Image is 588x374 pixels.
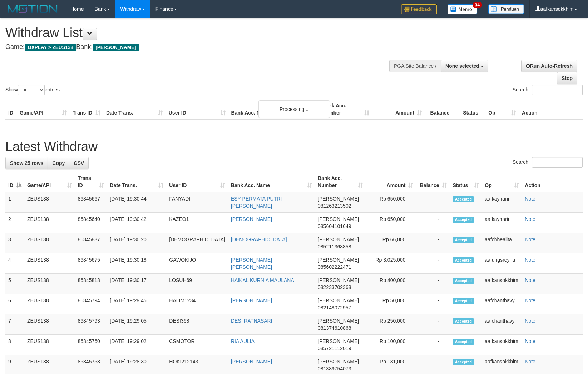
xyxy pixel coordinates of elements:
th: Balance [425,99,460,120]
img: MOTION_logo.png [5,4,60,14]
a: Copy [48,157,69,169]
td: [DATE] 19:30:42 [107,213,166,233]
th: Status: activate to sort column ascending [450,172,482,192]
td: ZEUS138 [24,192,75,213]
th: Trans ID: activate to sort column ascending [75,172,107,192]
span: [PERSON_NAME] [318,237,359,242]
th: Bank Acc. Number: activate to sort column ascending [315,172,366,192]
td: Rp 650,000 [366,192,416,213]
th: Bank Acc. Name: activate to sort column ascending [228,172,315,192]
th: Amount: activate to sort column ascending [366,172,416,192]
span: Copy 085721112019 to clipboard [318,345,351,351]
a: Run Auto-Refresh [521,60,577,72]
td: 1 [5,192,24,213]
th: Action [519,99,583,120]
td: 86845818 [75,274,107,294]
a: [PERSON_NAME] [231,359,272,364]
td: 86845837 [75,233,107,253]
td: KAZEO1 [166,213,228,233]
a: Show 25 rows [5,157,48,169]
label: Search: [513,157,583,168]
input: Search: [532,157,583,168]
td: Rp 400,000 [366,274,416,294]
td: aafchhealita [482,233,522,253]
span: Accepted [453,339,474,345]
a: Note [525,359,535,364]
select: Showentries [18,85,45,95]
span: Accepted [453,359,474,365]
a: Note [525,318,535,324]
td: 5 [5,274,24,294]
span: Accepted [453,196,474,202]
td: ZEUS138 [24,253,75,274]
th: Game/API [17,99,70,120]
span: Show 25 rows [10,160,43,166]
td: 8 [5,335,24,355]
td: [DATE] 19:30:18 [107,253,166,274]
a: [PERSON_NAME] [231,298,272,303]
td: ZEUS138 [24,294,75,314]
span: Accepted [453,217,474,223]
td: - [416,233,450,253]
td: aafungsreyna [482,253,522,274]
h4: Game: Bank: [5,44,385,51]
img: Button%20Memo.svg [448,4,478,14]
td: - [416,213,450,233]
img: Feedback.jpg [401,4,437,14]
span: Copy 081389754073 to clipboard [318,366,351,372]
th: ID: activate to sort column descending [5,172,24,192]
td: [DATE] 19:30:17 [107,274,166,294]
a: Note [525,338,535,344]
a: [PERSON_NAME] [PERSON_NAME] [231,257,272,270]
td: 86845794 [75,294,107,314]
span: Copy 082233702368 to clipboard [318,284,351,290]
span: 34 [473,2,482,8]
td: - [416,294,450,314]
td: CSMOTOR [166,335,228,355]
td: 7 [5,314,24,335]
td: aafkansokkhim [482,274,522,294]
div: Processing... [258,100,330,118]
span: Accepted [453,237,474,243]
span: Copy 085604101649 to clipboard [318,223,351,229]
th: User ID [166,99,228,120]
span: [PERSON_NAME] [318,216,359,222]
input: Search: [532,85,583,95]
a: [DEMOGRAPHIC_DATA] [231,237,287,242]
td: ZEUS138 [24,213,75,233]
a: Note [525,298,535,303]
a: Note [525,196,535,202]
td: ZEUS138 [24,335,75,355]
span: Accepted [453,257,474,263]
h1: Withdraw List [5,26,385,40]
td: - [416,335,450,355]
td: 6 [5,294,24,314]
td: ZEUS138 [24,314,75,335]
td: [DEMOGRAPHIC_DATA] [166,233,228,253]
td: [DATE] 19:30:44 [107,192,166,213]
span: Copy 081263213502 to clipboard [318,203,351,209]
th: User ID: activate to sort column ascending [166,172,228,192]
td: Rp 66,000 [366,233,416,253]
a: DESI RATNASARI [231,318,272,324]
td: ZEUS138 [24,274,75,294]
th: Game/API: activate to sort column ascending [24,172,75,192]
td: aafchanthavy [482,294,522,314]
td: LOSUH69 [166,274,228,294]
th: Date Trans. [103,99,166,120]
a: Note [525,277,535,283]
span: Copy 081374610868 to clipboard [318,325,351,331]
span: CSV [74,160,84,166]
th: Balance: activate to sort column ascending [416,172,450,192]
td: 2 [5,213,24,233]
td: 86845640 [75,213,107,233]
span: [PERSON_NAME] [318,338,359,344]
span: [PERSON_NAME] [318,257,359,263]
a: RIA AULIA [231,338,255,344]
td: aafchanthavy [482,314,522,335]
td: [DATE] 19:30:20 [107,233,166,253]
td: aafkansokkhim [482,335,522,355]
td: [DATE] 19:29:02 [107,335,166,355]
a: Note [525,257,535,263]
th: Bank Acc. Name [228,99,320,120]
